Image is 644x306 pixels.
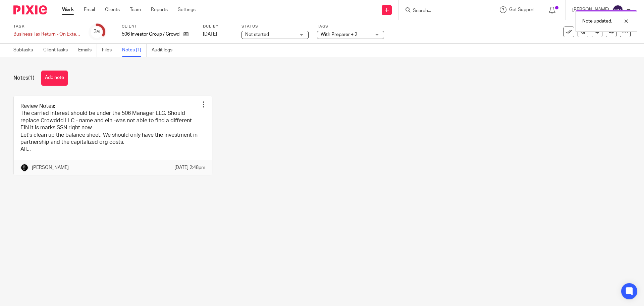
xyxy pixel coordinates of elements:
a: Notes (1) [122,44,147,57]
p: [PERSON_NAME] [32,164,69,171]
a: Work [62,6,74,13]
div: 3 [94,28,100,36]
small: /9 [97,30,100,34]
label: Status [241,24,309,29]
a: Settings [178,6,196,13]
img: Chris.jpg [20,164,29,172]
a: Subtasks [13,44,38,57]
a: Clients [105,6,120,13]
span: With Preparer + 2 [321,32,357,37]
a: Reports [151,6,168,13]
label: Tags [317,24,384,29]
p: Note updated. [582,18,612,25]
a: Client tasks [43,44,73,57]
label: Due by [203,24,233,29]
p: 506 Investor Group / CrowdDD [122,31,180,38]
a: Files [102,44,117,57]
a: Emails [78,44,97,57]
span: [DATE] [203,32,217,37]
span: Not started [245,32,269,37]
img: Pixie [13,5,47,14]
a: Email [84,6,95,13]
a: Audit logs [152,44,177,57]
h1: Notes [13,75,35,82]
img: svg%3E [612,5,623,15]
label: Task [13,24,80,29]
a: Team [130,6,141,13]
label: Client [122,24,195,29]
p: [DATE] 2:48pm [174,164,205,171]
div: Business Tax Return - On Extension - Pantera [13,31,80,38]
button: Add note [41,71,68,86]
span: (1) [28,75,35,81]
